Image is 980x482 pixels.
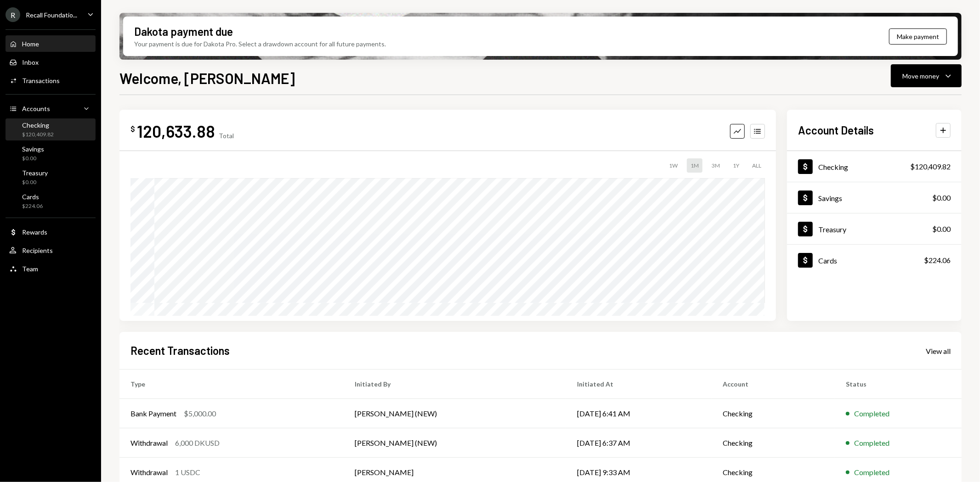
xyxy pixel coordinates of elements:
[854,467,889,478] div: Completed
[134,24,233,39] div: Dakota payment due
[6,7,20,22] div: R
[175,467,200,478] div: 1 USDC
[6,100,96,117] a: Accounts
[22,121,54,129] div: Checking
[818,163,848,171] div: Checking
[818,256,837,265] div: Cards
[6,118,96,140] a: Checking$120,409.82
[6,242,96,258] a: Recipients
[137,121,215,141] div: 120,633.88
[787,151,962,182] a: Checking$120,409.82
[6,260,96,277] a: Team
[6,35,96,52] a: Home
[22,265,38,273] div: Team
[22,202,43,210] div: $224.06
[926,347,951,356] div: View all
[344,370,566,399] th: Initiated By
[22,193,43,201] div: Cards
[22,145,44,153] div: Savings
[344,399,566,428] td: [PERSON_NAME] (NEW)
[818,194,842,202] div: Savings
[932,224,951,235] div: $0.00
[708,158,724,173] div: 3M
[687,158,702,173] div: 1M
[6,224,96,240] a: Rewards
[787,213,962,244] a: Treasury$0.00
[889,28,947,45] button: Make payment
[22,40,39,48] div: Home
[665,158,681,173] div: 1W
[926,346,951,356] a: View all
[6,72,96,89] a: Transactions
[6,166,96,188] a: Treasury$0.00
[818,225,846,234] div: Treasury
[26,11,77,19] div: Recall Foundatio...
[22,77,60,84] div: Transactions
[22,105,50,112] div: Accounts
[924,255,951,266] div: $224.06
[566,399,711,428] td: [DATE] 6:41 AM
[854,437,889,448] div: Completed
[712,428,835,458] td: Checking
[130,467,168,478] div: Withdrawal
[712,370,835,399] th: Account
[748,158,765,173] div: ALL
[891,64,962,87] button: Move money
[175,437,220,448] div: 6,000 DKUSD
[130,437,168,448] div: Withdrawal
[22,58,39,66] div: Inbox
[130,408,176,419] div: Bank Payment
[932,192,951,203] div: $0.00
[119,370,344,399] th: Type
[566,428,711,458] td: [DATE] 6:37 AM
[22,169,48,177] div: Treasury
[344,428,566,458] td: [PERSON_NAME] (NEW)
[6,142,96,164] a: Savings$0.00
[712,399,835,428] td: Checking
[22,131,54,139] div: $120,409.82
[184,408,216,419] div: $5,000.00
[902,71,939,81] div: Move money
[6,54,96,70] a: Inbox
[22,155,44,163] div: $0.00
[22,247,53,254] div: Recipients
[835,370,962,399] th: Status
[787,245,962,275] a: Cards$224.06
[6,190,96,212] a: Cards$224.06
[910,161,951,172] div: $120,409.82
[22,179,48,186] div: $0.00
[134,39,386,49] div: Your payment is due for Dakota Pro. Select a drawdown account for all future payments.
[787,182,962,213] a: Savings$0.00
[729,158,743,173] div: 1Y
[130,343,230,358] h2: Recent Transactions
[566,370,711,399] th: Initiated At
[854,408,889,419] div: Completed
[219,132,234,140] div: Total
[798,123,874,138] h2: Account Details
[130,124,135,134] div: $
[22,228,47,236] div: Rewards
[119,69,295,87] h1: Welcome, [PERSON_NAME]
